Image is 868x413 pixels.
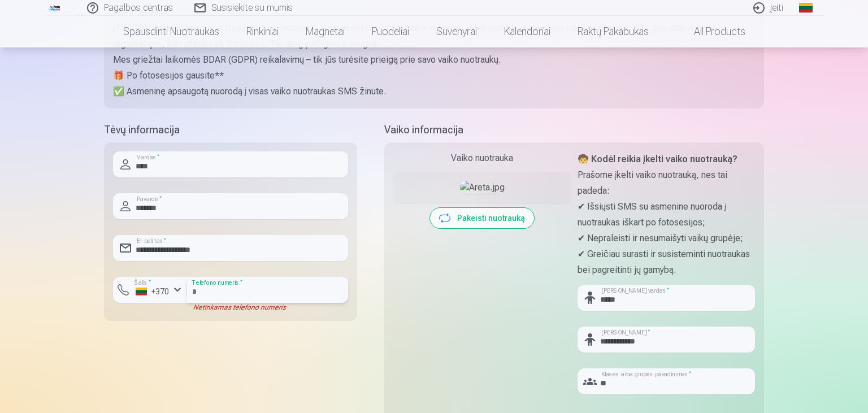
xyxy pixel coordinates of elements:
a: Spausdinti nuotraukas [110,16,233,47]
p: ✅ Asmeninę apsaugotą nuorodą į visas vaiko nuotraukas SMS žinute. [113,84,755,99]
img: Areta.jpg [460,181,505,194]
a: Rinkiniai [233,16,292,47]
a: Kalendoriai [491,16,564,47]
p: ✔ Greičiau surasti ir susisteminti nuotraukas bei pagreitinti jų gamybą. [578,246,755,278]
a: Suvenyrai [423,16,491,47]
div: Netinkamas telefono numeris [186,303,348,312]
h5: Vaiko informacija [384,122,764,138]
p: Prašome įkelti vaiko nuotrauką, nes tai padeda: [578,167,755,199]
button: Pakeisti nuotrauką [430,208,534,228]
p: Mes griežtai laikomės BDAR (GDPR) reikalavimų – tik jūs turėsite prieigą prie savo vaiko nuotraukų. [113,52,755,68]
button: Šalis*+370 [113,277,186,303]
p: 🎁 Po fotosesijos gausite** [113,68,755,84]
p: ✔ Išsiųsti SMS su asmenine nuoroda į nuotraukas iškart po fotosesijos; [578,199,755,231]
h5: Tėvų informacija [104,122,357,138]
a: All products [662,16,759,47]
strong: 🧒 Kodėl reikia įkelti vaiko nuotrauką? [578,154,737,164]
div: +370 [136,286,170,297]
p: ✔ Nepraleisti ir nesumaišyti vaikų grupėje; [578,231,755,246]
a: Raktų pakabukas [564,16,662,47]
div: Vaiko nuotrauka [393,151,571,165]
img: /fa2 [49,5,61,11]
a: Magnetai [292,16,358,47]
a: Puodeliai [358,16,423,47]
label: Šalis [131,279,154,287]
